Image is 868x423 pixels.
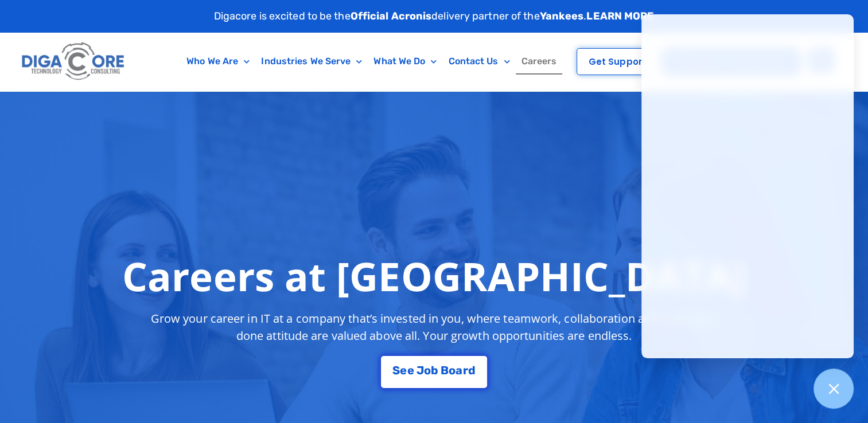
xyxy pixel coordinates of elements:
a: See Job Board [381,356,486,388]
a: LEARN MORE [586,10,654,22]
a: Get Support [577,48,658,75]
p: Digacore is excited to be the delivery partner of the . [214,9,655,24]
a: Industries We Serve [255,48,368,75]
img: Digacore logo 1 [19,38,129,85]
span: b [431,365,438,376]
strong: Yankees [540,10,584,22]
p: Grow your career in IT at a company that’s invested in you, where teamwork, collaboration and a g... [141,310,728,344]
h1: Careers at [GEOGRAPHIC_DATA] [122,253,746,299]
a: Who We Are [181,48,255,75]
span: o [424,365,431,376]
a: Contact Us [442,48,515,75]
span: o [449,365,456,376]
nav: Menu [174,48,569,75]
span: J [417,365,424,376]
span: S [392,365,400,376]
span: B [441,365,449,376]
iframe: Chatgenie Messenger [641,14,854,358]
span: a [456,365,462,376]
span: r [462,365,468,376]
a: What We Do [368,48,442,75]
strong: Official Acronis [351,10,432,22]
span: Get Support [589,57,646,66]
span: e [400,365,407,376]
a: Careers [516,48,563,75]
span: e [407,365,414,376]
span: d [468,365,476,376]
